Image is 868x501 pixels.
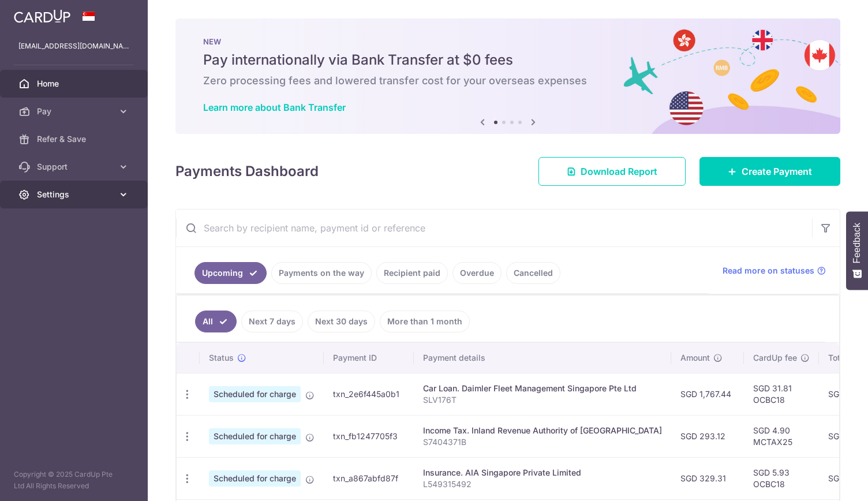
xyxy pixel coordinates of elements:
a: Overdue [452,262,502,284]
p: SLV176T [423,394,662,406]
h6: Zero processing fees and lowered transfer cost for your overseas expenses [203,74,813,88]
td: SGD 329.31 [671,457,744,499]
td: txn_2e6f445a0b1 [324,373,414,415]
input: Search by recipient name, payment id or reference [176,210,812,246]
span: Pay [37,106,113,117]
p: S7404371B [423,436,662,448]
span: Download Report [581,164,657,178]
a: All [195,311,237,332]
span: Scheduled for charge [209,428,301,444]
a: Upcoming [194,262,267,284]
span: Amount [680,352,710,364]
td: txn_fb1247705f3 [324,415,414,457]
span: Home [37,78,113,89]
img: CardUp [14,9,70,23]
span: Feedback [852,223,862,263]
h4: Payments Dashboard [175,161,319,182]
span: Support [37,161,113,173]
a: Cancelled [506,262,560,284]
a: More than 1 month [380,311,470,332]
span: Scheduled for charge [209,386,301,402]
div: Car Loan. Daimler Fleet Management Singapore Pte Ltd [423,383,662,394]
a: Next 30 days [308,311,375,332]
h5: Pay internationally via Bank Transfer at $0 fees [203,51,813,69]
a: Learn more about Bank Transfer [203,102,346,113]
a: Next 7 days [241,311,303,332]
span: Status [209,352,234,364]
span: Create Payment [742,164,812,178]
td: SGD 5.93 OCBC18 [744,457,819,499]
a: Recipient paid [376,262,448,284]
a: Read more on statuses [723,265,826,276]
th: Payment ID [324,343,414,373]
span: CardUp fee [753,352,797,364]
td: SGD 31.81 OCBC18 [744,373,819,415]
span: Settings [37,189,113,200]
span: Refer & Save [37,133,113,145]
span: Help [26,8,50,18]
p: [EMAIL_ADDRESS][DOMAIN_NAME] [18,40,129,52]
div: Insurance. AIA Singapore Private Limited [423,467,662,478]
span: Read more on statuses [723,265,814,276]
a: Create Payment [699,157,840,186]
p: L549315492 [423,478,662,490]
div: Income Tax. Inland Revenue Authority of [GEOGRAPHIC_DATA] [423,425,662,436]
a: Download Report [538,157,686,186]
td: txn_a867abfd87f [324,457,414,499]
p: NEW [203,37,813,46]
td: SGD 293.12 [671,415,744,457]
a: Payments on the way [271,262,372,284]
td: SGD 1,767.44 [671,373,744,415]
button: Feedback - Show survey [846,211,868,290]
td: SGD 4.90 MCTAX25 [744,415,819,457]
span: Total amt. [828,352,866,364]
span: Scheduled for charge [209,470,301,487]
img: Bank transfer banner [175,18,840,134]
th: Payment details [414,343,671,373]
